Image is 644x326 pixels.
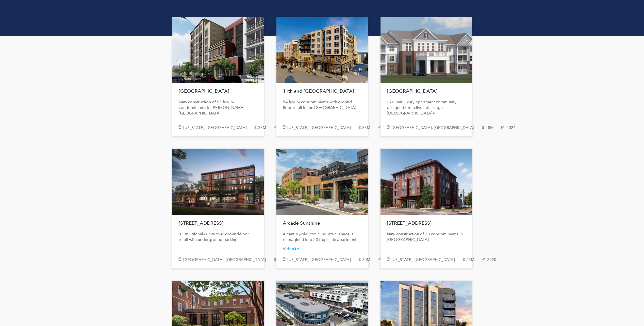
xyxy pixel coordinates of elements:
[283,99,361,110] div: 54 luxury condominiums with ground floor retail in the [GEOGRAPHIC_DATA]
[283,242,299,252] a: Visit site
[283,218,361,229] h1: Arcade Sunshine
[506,126,522,130] div: 2024
[179,218,257,229] h1: [STREET_ADDRESS]
[287,126,357,130] div: [US_STATE], [GEOGRAPHIC_DATA]
[362,258,377,262] div: 80M
[283,246,299,252] div: Visit site
[183,126,253,130] div: [US_STATE], [GEOGRAPHIC_DATA]
[179,99,257,116] div: New construction of 65 luxury condominiums in [PERSON_NAME][GEOGRAPHIC_DATA]
[362,126,377,130] div: 33M
[179,86,257,97] h1: [GEOGRAPHIC_DATA]
[466,258,481,262] div: 25M
[387,231,466,242] div: New construction of 28 condominiums in [GEOGRAPHIC_DATA]
[183,258,272,262] div: [GEOGRAPHIC_DATA], [GEOGRAPHIC_DATA]
[258,126,273,130] div: 38M
[486,126,500,130] div: 48M
[391,258,461,262] div: [US_STATE], [GEOGRAPHIC_DATA]
[387,218,466,229] h1: [STREET_ADDRESS]
[387,99,466,116] div: 176 unit luxury apartment community designed for active adults age [DEMOGRAPHIC_DATA]+
[387,86,466,97] h1: [GEOGRAPHIC_DATA]
[287,258,357,262] div: [US_STATE], [GEOGRAPHIC_DATA]
[283,231,361,242] div: A century-old iconic industrial space is reimagined into 237 upscale apartments
[391,126,481,130] div: [GEOGRAPHIC_DATA], [GEOGRAPHIC_DATA]
[487,258,503,262] div: 2020
[283,86,361,97] h1: 11th and [GEOGRAPHIC_DATA]
[179,231,257,242] div: 33 multifamily units over ground-floor retail with underground parking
